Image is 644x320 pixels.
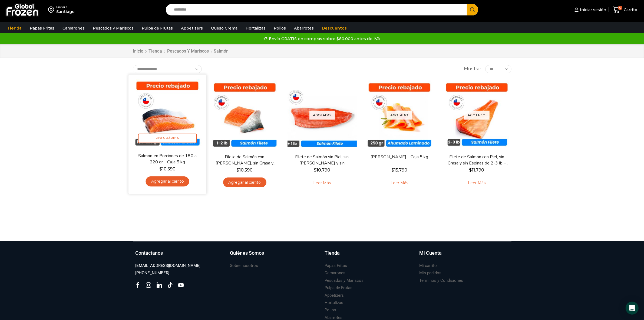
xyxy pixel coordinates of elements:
[325,278,364,283] h3: Pescados y Mariscos
[325,293,344,298] h3: Appetizers
[159,166,175,171] bdi: 10.590
[243,23,268,33] a: Hortalizas
[136,269,170,277] a: [PHONE_NUMBER]
[391,167,394,173] span: $
[27,23,57,33] a: Papas Fritas
[573,4,606,15] a: Iniciar sesión
[420,270,442,276] h3: Mis pedidos
[48,5,56,14] img: address-field-icon.svg
[136,250,225,262] a: Contáctanos
[139,23,176,33] a: Pulpa de Frutas
[314,167,316,173] span: $
[325,285,353,291] h3: Pulpa de Frutas
[136,153,199,165] a: Salmón en Porciones de 180 a 220 gr – Caja 5 kg
[579,7,606,12] span: Iniciar sesión
[420,278,463,283] h3: Términos y Condiciones
[618,6,622,10] span: 0
[460,177,494,189] a: Leé más sobre “Filete de Salmón con Piel, sin Grasa y sin Espinas de 2-3 lb - Premium - Caja 10 kg”
[325,269,346,277] a: Camarones
[237,167,253,173] bdi: 10.590
[213,154,276,166] a: Filete de Salmón con [PERSON_NAME], sin Grasa y sin Espinas 1-2 lb – Caja 10 Kg
[230,262,258,269] a: Sobre nosotros
[136,262,201,269] a: [EMAIL_ADDRESS][DOMAIN_NAME]
[305,177,339,189] a: Leé más sobre “Filete de Salmón sin Piel, sin Grasa y sin Espinas – Caja 10 Kg”
[420,262,437,269] a: Mi carrito
[291,154,353,166] a: Filete de Salmón sin Piel, sin [PERSON_NAME] y sin [PERSON_NAME] – Caja 10 Kg
[464,111,490,119] p: Agotado
[136,250,163,257] h3: Contáctanos
[167,48,209,54] a: Pescados y Mariscos
[469,167,472,173] span: $
[214,49,229,54] h1: Salmón
[291,23,316,33] a: Abarrotes
[445,154,508,166] a: Filete de Salmón con Piel, sin Grasa y sin Espinas de 2-3 lb – Premium – Caja 10 kg
[420,277,463,284] a: Términos y Condiciones
[237,167,239,173] span: $
[314,167,330,173] bdi: 10.790
[133,48,229,54] nav: Breadcrumb
[178,23,206,33] a: Appetizers
[5,23,24,33] a: Tienda
[325,270,346,276] h3: Camarones
[56,5,75,9] div: Enviar a
[612,4,639,16] a: 0 Carrito
[464,66,481,72] span: Mostrar
[90,23,136,33] a: Pescados y Mariscos
[56,9,75,14] div: Santiago
[271,23,289,33] a: Pollos
[420,250,442,257] h3: Mi Cuenta
[133,48,144,54] a: Inicio
[387,111,412,119] p: Agotado
[159,166,162,171] span: $
[325,277,364,284] a: Pescados y Mariscos
[467,4,478,15] button: Search button
[138,134,197,143] span: Vista Rápida
[469,167,484,173] bdi: 11.790
[325,263,347,269] h3: Papas Fritas
[391,167,407,173] bdi: 15.790
[136,270,170,276] h3: [PHONE_NUMBER]
[230,250,264,257] h3: Quiénes Somos
[325,306,336,314] a: Pollos
[325,299,344,306] a: Hortalizas
[148,48,163,54] a: Tienda
[230,263,258,269] h3: Sobre nosotros
[368,154,430,160] a: [PERSON_NAME] – Caja 5 kg
[325,262,347,269] a: Papas Fritas
[325,307,336,313] h3: Pollos
[325,250,414,262] a: Tienda
[319,23,349,33] a: Descuentos
[133,65,202,73] select: Pedido de la tienda
[626,302,639,315] div: Open Intercom Messenger
[208,23,240,33] a: Queso Crema
[309,111,335,119] p: Agotado
[325,250,340,257] h3: Tienda
[325,300,344,306] h3: Hortalizas
[325,292,344,299] a: Appetizers
[420,250,509,262] a: Mi Cuenta
[420,269,442,277] a: Mis pedidos
[382,177,417,189] a: Leé más sobre “Salmón Ahumado Laminado - Caja 5 kg”
[223,177,266,188] a: Agregar al carrito: “Filete de Salmón con Piel, sin Grasa y sin Espinas 1-2 lb – Caja 10 Kg”
[325,284,353,292] a: Pulpa de Frutas
[60,23,87,33] a: Camarones
[420,263,437,269] h3: Mi carrito
[146,176,189,186] a: Agregar al carrito: “Salmón en Porciones de 180 a 220 gr - Caja 5 kg”
[136,263,201,269] h3: [EMAIL_ADDRESS][DOMAIN_NAME]
[230,250,319,262] a: Quiénes Somos
[622,7,637,12] span: Carrito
